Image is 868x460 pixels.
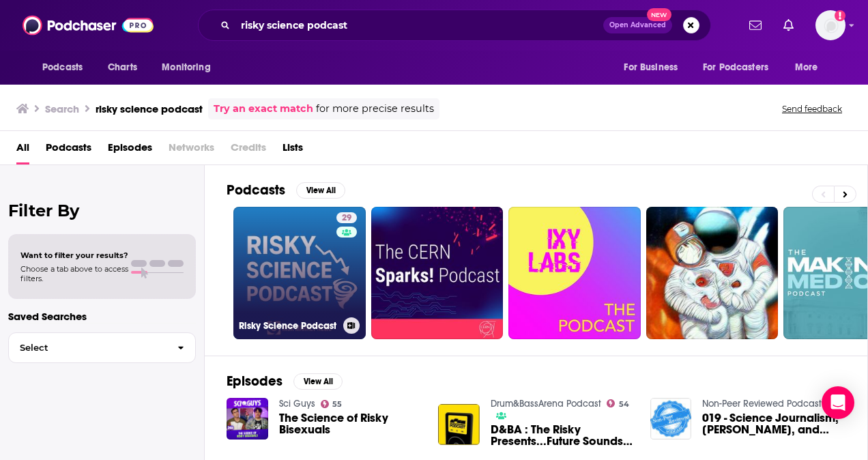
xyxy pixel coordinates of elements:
[239,320,338,332] h3: Risky Science Podcast
[214,101,313,117] a: Try an exact match
[293,373,343,390] button: View All
[42,58,83,77] span: Podcasts
[614,55,695,81] button: open menu
[23,12,154,38] img: Podchaser - Follow, Share and Rate Podcasts
[108,136,152,164] a: Episodes
[227,373,283,390] h2: Episodes
[332,401,342,407] span: 55
[702,398,822,409] a: Non-Peer Reviewed Podcast
[33,55,100,81] button: open menu
[342,212,351,225] span: 29
[321,400,343,408] a: 55
[20,264,128,283] span: Choose a tab above to access filters.
[162,58,210,77] span: Monitoring
[8,201,196,220] h2: Filter By
[609,22,666,29] span: Open Advanced
[619,401,629,407] span: 54
[235,14,603,36] input: Search podcasts, credits, & more...
[795,58,818,77] span: More
[703,58,768,77] span: For Podcasters
[231,136,266,164] span: Credits
[650,398,692,440] img: 019 - Science Journalism, Risky Snails, and Liquid Cats
[283,136,303,164] a: Lists
[815,10,845,40] button: Show profile menu
[815,10,845,40] img: User Profile
[785,55,835,81] button: open menu
[152,55,228,81] button: open menu
[279,412,422,435] a: The Science of Risky Bisexuals
[835,10,845,21] svg: Add a profile image
[227,182,345,199] a: PodcastsView All
[607,399,629,407] a: 54
[296,182,345,199] button: View All
[233,207,366,339] a: 29Risky Science Podcast
[491,398,601,409] a: Drum&BassArena Podcast
[778,14,799,37] a: Show notifications dropdown
[815,10,845,40] span: Logged in as nshort92
[647,8,671,21] span: New
[744,14,767,37] a: Show notifications dropdown
[45,102,79,115] h3: Search
[491,424,634,447] a: D&BA : The Risky Presents...Future Sounds & Total Science and S.P.Y. In The Mix (#181) -
[16,136,29,164] a: All
[46,136,91,164] a: Podcasts
[227,373,343,390] a: EpisodesView All
[169,136,214,164] span: Networks
[316,101,434,117] span: for more precise results
[694,55,788,81] button: open menu
[8,332,196,363] button: Select
[227,398,268,440] img: The Science of Risky Bisexuals
[822,386,854,419] div: Open Intercom Messenger
[702,412,845,435] span: 019 - Science Journalism, [PERSON_NAME], and Liquid Cats
[438,404,480,446] img: D&BA : The Risky Presents...Future Sounds & Total Science and S.P.Y. In The Mix (#181) -
[198,10,711,41] div: Search podcasts, credits, & more...
[20,250,128,260] span: Want to filter your results?
[227,182,285,199] h2: Podcasts
[9,343,167,352] span: Select
[108,58,137,77] span: Charts
[336,212,357,223] a: 29
[279,398,315,409] a: Sci Guys
[96,102,203,115] h3: risky science podcast
[603,17,672,33] button: Open AdvancedNew
[624,58,678,77] span: For Business
[99,55,145,81] a: Charts
[778,103,846,115] button: Send feedback
[8,310,196,323] p: Saved Searches
[702,412,845,435] a: 019 - Science Journalism, Risky Snails, and Liquid Cats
